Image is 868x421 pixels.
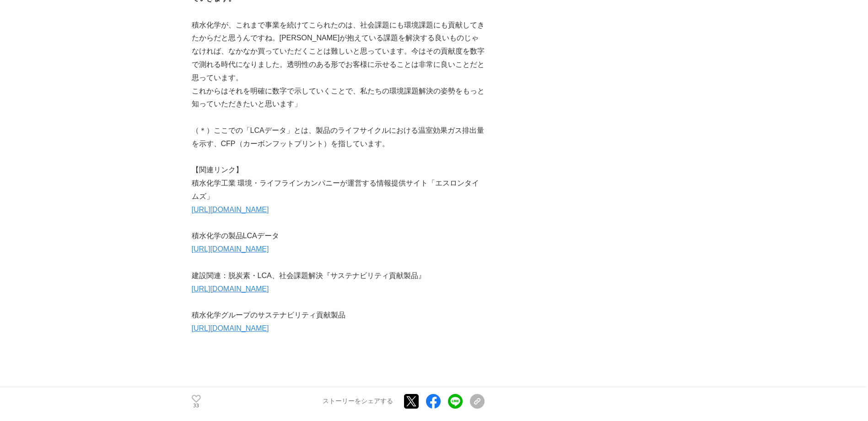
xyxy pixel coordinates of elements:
a: [URL][DOMAIN_NAME] [192,285,269,293]
p: 積水化学工業 環境・ライフラインカンパニーが運営する情報提供サイト「エスロンタイムズ」 [192,177,485,203]
a: [URL][DOMAIN_NAME] [192,324,269,332]
p: 建設関連：脱炭素・LCA、社会課題解決『サステナビリティ貢献製品』 [192,269,485,283]
p: 積水化学が、これまで事業を続けてこられたのは、社会課題にも環境課題にも貢献してきたからだと思うんですね。[PERSON_NAME]が抱えている課題を解決する良いものじゃなければ、なかなか買ってい... [192,19,485,85]
p: （＊）ここでの「LCAデータ」とは、製品のライフサイクルにおける温室効果ガス排出量を示す、CFP（カーボンフットプリント）を指しています。 [192,124,485,151]
p: ストーリーをシェアする [323,397,393,405]
p: 33 [192,404,201,408]
p: これからはそれを明確に数字で示していくことで、私たちの環境課題解決の姿勢をもっと知っていただきたいと思います」 [192,85,485,111]
p: 積水化学グループのサステナビリティ貢献製品 [192,309,485,322]
p: 【関連リンク】 [192,164,485,177]
p: 積水化学の製品LCAデータ [192,230,485,243]
a: [URL][DOMAIN_NAME] [192,245,269,253]
a: [URL][DOMAIN_NAME] [192,206,269,213]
